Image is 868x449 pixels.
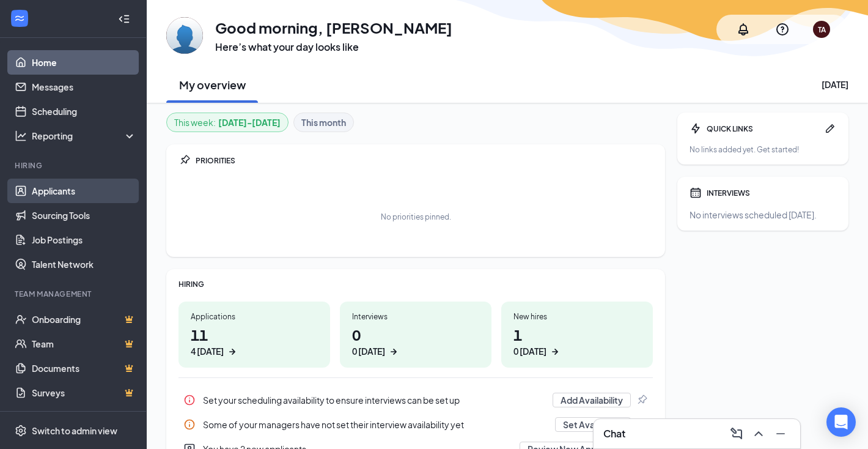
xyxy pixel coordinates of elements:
h1: 11 [191,324,318,358]
h1: Good morning, [PERSON_NAME] [215,17,452,38]
div: QUICK LINKS [707,124,819,134]
div: TA [818,24,826,35]
button: Add Availability [553,393,631,407]
a: Applicants [32,179,136,203]
svg: Pen [824,122,836,135]
div: INTERVIEWS [707,188,836,198]
svg: ChevronUp [751,426,766,441]
div: Some of your managers have not set their interview availability yet [203,418,548,431]
a: Messages [32,75,136,99]
div: 0 [DATE] [513,345,546,358]
div: No interviews scheduled [DATE]. [690,209,836,221]
div: This week : [174,116,281,129]
h1: 1 [513,324,641,358]
button: Minimize [771,424,790,443]
div: [DATE] [822,78,848,91]
a: SurveysCrown [32,380,136,405]
div: Interviews [352,311,479,322]
svg: ComposeMessage [729,426,744,441]
div: Hiring [15,160,134,171]
svg: Calendar [690,187,702,199]
svg: Info [183,394,196,406]
h2: My overview [179,77,246,92]
div: Set your scheduling availability to ensure interviews can be set up [203,394,545,406]
button: ComposeMessage [727,424,746,443]
a: DocumentsCrown [32,356,136,380]
svg: Notifications [736,22,751,37]
a: Interviews00 [DATE]ArrowRight [340,302,491,368]
a: New hires10 [DATE]ArrowRight [501,302,653,368]
img: Trisha Ang [166,17,203,54]
div: No priorities pinned. [381,212,451,222]
b: This month [301,116,346,129]
svg: ArrowRight [549,346,561,358]
a: Talent Network [32,252,136,276]
a: OnboardingCrown [32,307,136,332]
svg: ArrowRight [388,346,400,358]
svg: Minimize [773,426,788,441]
svg: Analysis [15,130,27,142]
div: 4 [DATE] [191,345,224,358]
h3: Here’s what your day looks like [215,40,452,54]
a: Applications114 [DATE]ArrowRight [178,302,330,368]
div: HIRING [178,279,653,289]
div: No links added yet. Get started! [690,144,836,155]
button: ChevronUp [749,424,768,443]
a: Sourcing Tools [32,203,136,228]
a: Home [32,50,136,75]
svg: Pin [636,394,648,406]
div: Switch to admin view [32,425,117,437]
a: Job Postings [32,228,136,252]
button: Set Availability [555,417,631,432]
svg: Collapse [118,13,130,25]
svg: Bolt [690,122,702,135]
h1: 0 [352,324,479,358]
a: TeamCrown [32,332,136,356]
svg: Settings [15,425,27,437]
a: Scheduling [32,99,136,124]
a: InfoSet your scheduling availability to ensure interviews can be set upAdd AvailabilityPin [178,388,653,412]
div: Applications [191,311,318,322]
div: Some of your managers have not set their interview availability yet [178,412,653,437]
div: 0 [DATE] [352,345,385,358]
div: Open Intercom Messenger [826,407,856,437]
svg: WorkstreamLogo [13,12,26,24]
b: [DATE] - [DATE] [218,116,281,129]
div: Reporting [32,130,137,142]
div: Set your scheduling availability to ensure interviews can be set up [178,388,653,412]
svg: ArrowRight [226,346,238,358]
h3: Chat [603,427,625,440]
a: InfoSome of your managers have not set their interview availability yetSet AvailabilityPin [178,412,653,437]
svg: QuestionInfo [775,22,790,37]
div: PRIORITIES [196,155,653,166]
div: Team Management [15,289,134,299]
svg: Pin [178,154,191,166]
svg: Info [183,418,196,431]
div: New hires [513,311,641,322]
